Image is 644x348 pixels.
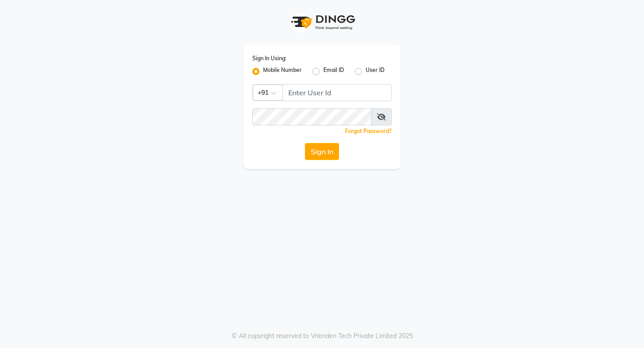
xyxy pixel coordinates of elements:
button: Sign In [305,143,339,160]
label: Sign In Using: [252,54,286,62]
img: logo1.svg [286,9,358,36]
label: User ID [366,66,385,77]
a: Forgot Password? [345,128,392,134]
input: Username [252,108,371,125]
input: Username [282,84,392,101]
label: Email ID [323,66,344,77]
label: Mobile Number [263,66,302,77]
